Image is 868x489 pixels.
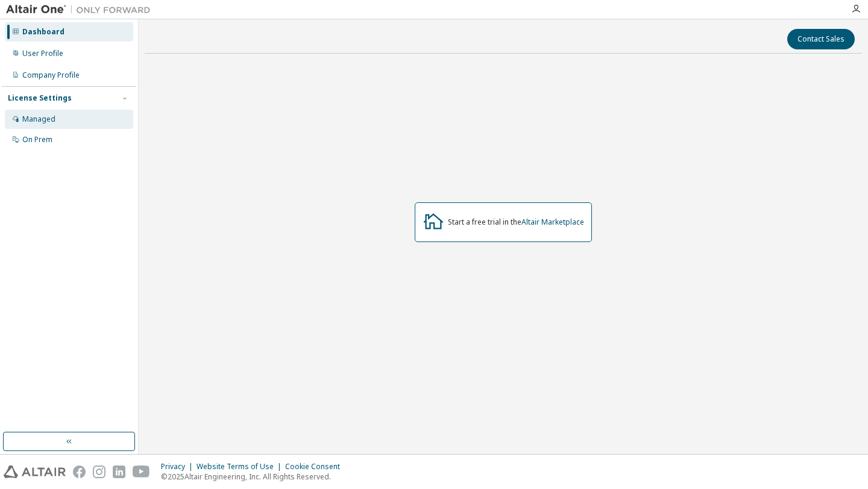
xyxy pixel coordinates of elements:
[113,466,125,478] img: linkedin.svg
[22,135,52,145] div: On Prem
[22,27,64,37] div: Dashboard
[133,466,150,478] img: youtube.svg
[22,114,55,124] div: Managed
[6,4,157,16] img: Altair One
[161,472,347,482] p: © 2025 Altair Engineering, Inc. All Rights Reserved.
[197,462,285,472] div: Website Terms of Use
[285,462,347,472] div: Cookie Consent
[93,466,105,478] img: instagram.svg
[161,462,197,472] div: Privacy
[22,70,80,80] div: Company Profile
[448,217,584,227] div: Start a free trial in the
[8,93,72,103] div: License Settings
[787,29,855,49] button: Contact Sales
[521,217,584,227] a: Altair Marketplace
[73,466,86,478] img: facebook.svg
[22,49,63,58] div: User Profile
[4,466,66,478] img: altair_logo.svg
